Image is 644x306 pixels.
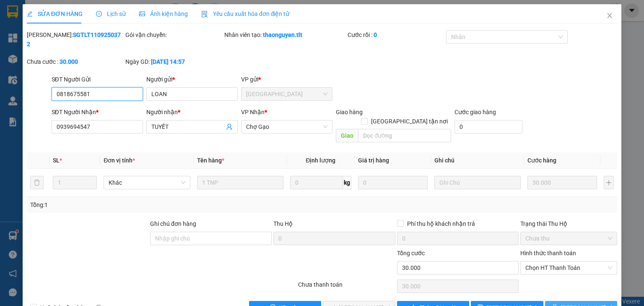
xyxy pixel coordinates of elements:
span: close [606,12,613,19]
button: delete [30,176,44,189]
button: plus [604,176,614,189]
b: thaonguyen.tlt [263,31,302,38]
span: SL [53,157,60,164]
span: Ảnh kiện hàng [139,10,188,17]
span: [GEOGRAPHIC_DATA] tận nơi [368,117,451,126]
div: [PERSON_NAME]: [27,30,124,49]
input: Cước giao hàng [454,120,522,133]
div: VP gửi [241,75,332,84]
label: Cước giao hàng [454,109,496,115]
div: Chợ Gạo [5,60,187,82]
span: picture [139,11,145,17]
input: 0 [358,176,428,189]
span: Giá trị hàng [358,157,389,164]
img: icon [201,11,208,18]
div: Ngày GD: [125,57,222,66]
div: SĐT Người Nhận [52,107,143,117]
span: Giao hàng [336,109,363,115]
span: Chưa thu [525,232,612,245]
b: SGTLT1109250372 [27,31,121,47]
span: Khác [109,176,185,189]
input: Ghi Chú [434,176,521,189]
div: Người gửi [146,75,238,84]
th: Ghi chú [431,152,524,169]
span: Tổng cước [397,250,425,256]
div: Người nhận [146,107,238,117]
div: Chưa thanh toán [297,280,396,295]
span: Chợ Gạo [246,120,327,133]
span: Tên hàng [197,157,224,164]
input: 0 [527,176,597,189]
input: Ghi chú đơn hàng [150,232,272,245]
span: user-add [226,123,233,130]
span: Thu Hộ [273,220,293,227]
span: Sài Gòn [246,88,327,100]
span: VP Nhận [241,109,265,115]
span: Cước hàng [527,157,556,164]
input: VD: Bàn, Ghế [197,176,283,189]
span: Phí thu hộ khách nhận trả [404,219,478,228]
div: Nhân viên tạo: [224,30,346,39]
label: Hình thức thanh toán [520,250,576,256]
span: Chọn HT Thanh Toán [525,262,612,274]
b: 30.000 [60,58,78,65]
div: SĐT Người Gửi [52,75,143,84]
button: Close [598,4,621,28]
b: [DATE] 14:57 [151,58,185,65]
label: Ghi chú đơn hàng [150,220,196,227]
span: Giao [336,129,358,142]
div: Tổng: 1 [30,200,249,209]
span: kg [343,176,351,189]
span: edit [27,11,33,17]
span: Lịch sử [96,10,126,17]
div: Chưa cước : [27,57,124,66]
span: SỬA ĐƠN HÀNG [27,10,83,17]
span: Định lượng [306,157,335,164]
div: Trạng thái Thu Hộ [520,219,617,228]
div: Cước rồi : [348,30,444,39]
text: CGTLT1209250010 [39,40,153,55]
input: Dọc đường [358,129,451,142]
div: Gói vận chuyển: [125,30,222,39]
span: Yêu cầu xuất hóa đơn điện tử [201,10,290,17]
b: 0 [374,31,377,38]
span: Đơn vị tính [104,157,135,164]
span: clock-circle [96,11,102,17]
